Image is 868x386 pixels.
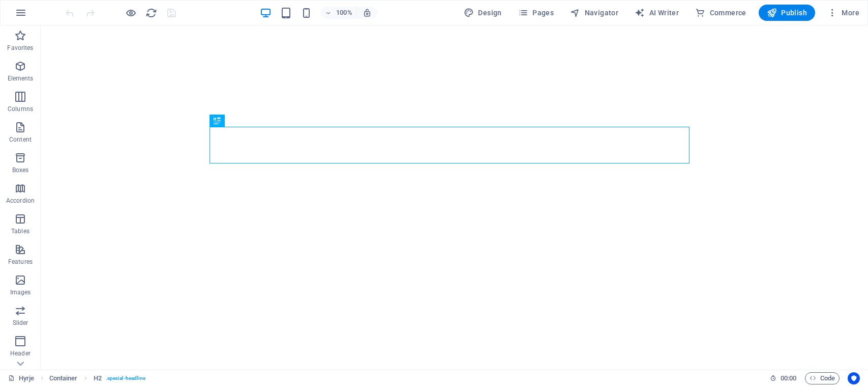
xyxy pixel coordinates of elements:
span: . special-headline [106,372,146,384]
span: Code [810,372,835,384]
span: Publish [767,8,807,18]
p: Boxes [12,166,29,174]
nav: breadcrumb [49,372,146,384]
p: Images [10,288,31,296]
button: Design [460,5,506,21]
button: Usercentrics [848,372,860,384]
button: Code [805,372,840,384]
button: Click here to leave preview mode and continue editing [125,7,137,19]
span: Click to select. Double-click to edit [94,372,102,384]
button: Commerce [691,5,751,21]
span: Commerce [695,8,746,18]
button: Pages [514,5,558,21]
button: AI Writer [631,5,683,21]
p: Features [8,258,33,266]
h6: 100% [336,7,352,19]
p: Accordion [6,197,35,205]
span: : [788,374,789,382]
button: reload [145,7,157,19]
span: AI Writer [635,8,679,18]
span: Pages [518,8,554,18]
button: Publish [759,5,815,21]
p: Tables [11,227,29,235]
i: On resize automatically adjust zoom level to fit chosen device. [363,8,372,17]
div: Design (Ctrl+Alt+Y) [460,5,506,21]
span: 00 00 [781,372,796,384]
p: Columns [8,105,33,113]
span: Design [464,8,502,18]
h6: Session time [770,372,797,384]
span: More [827,8,859,18]
button: 100% [321,7,357,19]
button: Navigator [566,5,622,21]
p: Elements [8,74,34,82]
span: Navigator [570,8,618,18]
p: Favorites [7,44,33,52]
p: Content [9,135,32,144]
i: Reload page [145,7,157,19]
span: Click to select. Double-click to edit [49,372,78,384]
p: Slider [13,319,28,327]
button: More [823,5,863,21]
p: Header [10,349,31,357]
a: Click to cancel selection. Double-click to open Pages [8,372,35,384]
